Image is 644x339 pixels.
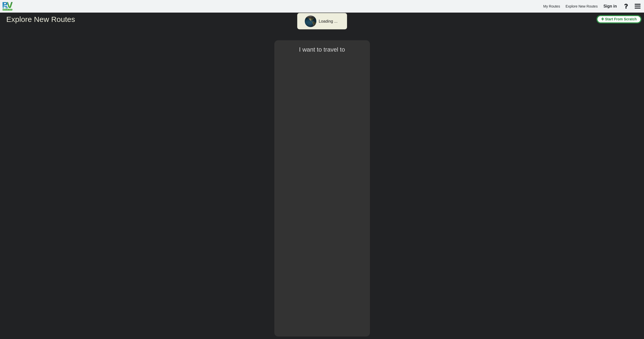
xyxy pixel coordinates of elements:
img: RvPlanetLogo.png [3,2,13,11]
div: Loading ... [319,19,338,24]
h2: Explore New Routes [6,15,593,23]
span: Sign in [604,4,617,8]
a: Sign in [601,1,619,12]
button: Start From Scratch [596,15,641,23]
span: Explore New Routes [566,4,598,8]
a: Explore New Routes [563,2,600,11]
span: I want to travel to [299,46,345,53]
a: My Routes [541,2,562,11]
span: My Routes [543,4,560,8]
span: Start From Scratch [605,17,637,21]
